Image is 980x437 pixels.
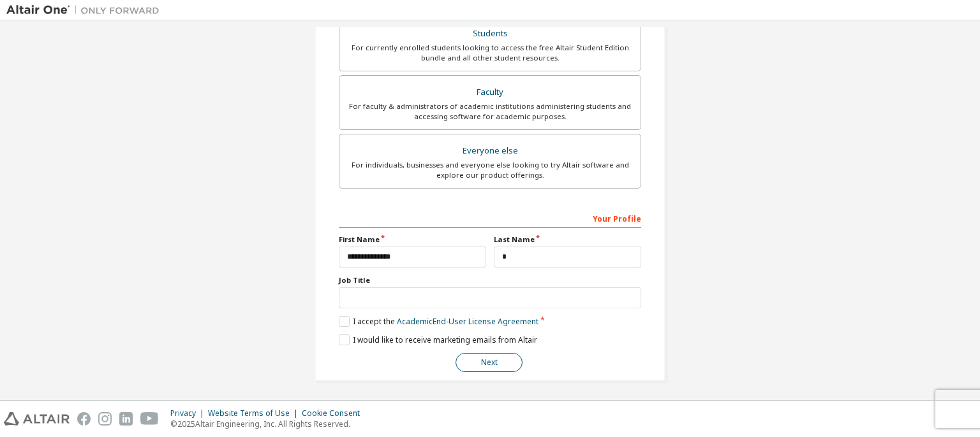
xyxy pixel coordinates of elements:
div: For faculty & administrators of academic institutions administering students and accessing softwa... [347,101,633,122]
div: Your Profile [339,208,641,228]
img: facebook.svg [77,412,91,426]
label: I would like to receive marketing emails from Altair [339,334,537,345]
div: For currently enrolled students looking to access the free Altair Student Edition bundle and all ... [347,43,633,63]
div: Faculty [347,83,633,101]
img: linkedin.svg [119,412,133,426]
img: Altair One [6,4,166,17]
div: Cookie Consent [302,408,367,419]
div: Website Terms of Use [208,408,302,419]
div: For individuals, businesses and everyone else looking to try Altair software and explore our prod... [347,160,633,180]
label: Job Title [339,275,641,285]
img: youtube.svg [140,412,159,426]
a: Academic End-User License Agreement [397,316,538,327]
label: Last Name [494,234,641,245]
img: instagram.svg [98,412,112,426]
label: I accept the [339,316,538,327]
div: Privacy [170,408,208,419]
label: First Name [339,234,486,245]
img: altair_logo.svg [4,412,70,426]
div: Everyone else [347,142,633,160]
div: Students [347,25,633,43]
button: Next [456,353,523,372]
p: © 2025 Altair Engineering, Inc. All Rights Reserved. [170,419,367,429]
